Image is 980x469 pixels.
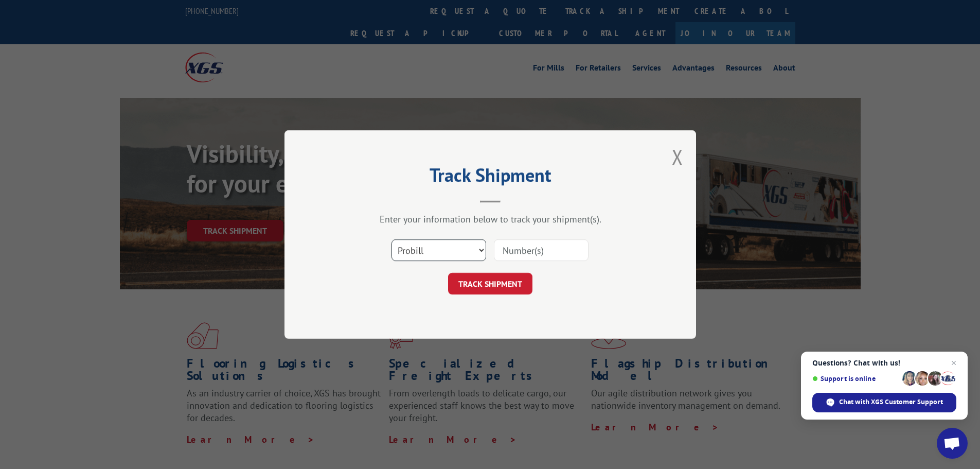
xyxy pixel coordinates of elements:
[839,397,943,407] span: Chat with XGS Customer Support
[948,357,960,369] span: Close chat
[937,428,968,459] div: Open chat
[672,143,683,170] button: Close modal
[812,393,956,412] div: Chat with XGS Customer Support
[812,359,956,367] span: Questions? Chat with us!
[494,239,589,261] input: Number(s)
[448,273,532,294] button: TRACK SHIPMENT
[336,168,645,187] h2: Track Shipment
[812,375,899,383] span: Support is online
[336,213,645,225] div: Enter your information below to track your shipment(s).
